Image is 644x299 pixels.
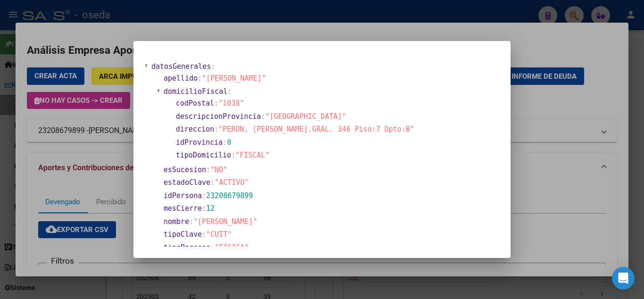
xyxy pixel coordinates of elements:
span: esSucesion [164,166,206,174]
span: 0 [227,138,231,147]
span: : [223,138,227,147]
span: direccion [176,125,214,133]
span: : [210,178,215,187]
span: : [202,230,206,239]
span: : [214,99,218,108]
span: : [214,125,218,133]
span: "FISCAL" [235,151,269,159]
span: : [210,243,215,252]
span: 12 [206,204,215,213]
span: : [198,74,202,83]
span: nombre [164,217,189,226]
span: tipoPersona [164,243,210,252]
span: descripcionProvincia [176,112,261,121]
span: 23208679899 [206,191,253,200]
div: Open Intercom Messenger [612,267,635,290]
span: : [261,112,265,121]
span: : [211,62,215,71]
span: idProvincia [176,138,223,147]
span: tipoDomicilio [176,151,231,159]
span: estadoClave [164,178,210,187]
span: "1038" [218,99,244,108]
span: "NO" [210,166,227,174]
span: "[GEOGRAPHIC_DATA]" [265,112,347,121]
span: "ACTIVO" [215,178,248,187]
span: : [227,87,231,96]
span: apellido [164,74,198,83]
span: "FISICA" [215,243,248,252]
span: idPersona [164,191,202,200]
span: mesCierre [164,204,202,213]
span: "PERON, [PERSON_NAME].GRAL. 346 Piso:7 Dpto:B" [218,125,414,133]
span: domicilioFiscal [164,87,227,96]
span: "[PERSON_NAME]" [202,74,265,83]
span: : [189,217,193,226]
span: codPostal [176,99,214,108]
span: datosGenerales [151,62,211,71]
span: "CUIT" [206,230,231,239]
span: : [231,151,235,159]
span: : [202,204,206,213]
span: : [206,166,210,174]
span: "[PERSON_NAME]" [193,217,257,226]
span: tipoClave [164,230,202,239]
span: : [202,191,206,200]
